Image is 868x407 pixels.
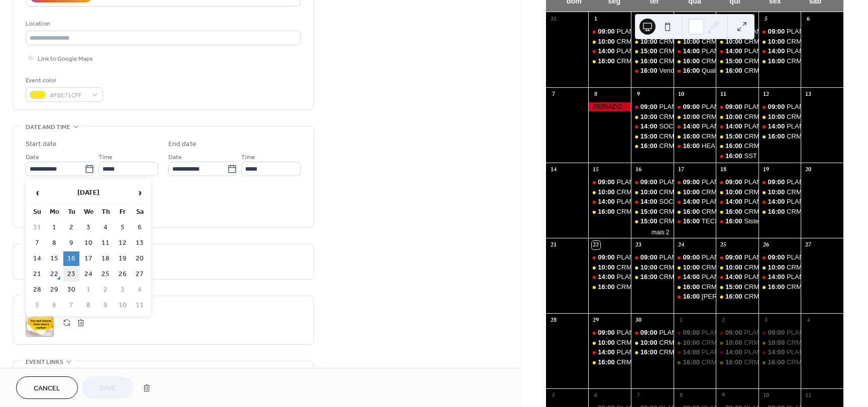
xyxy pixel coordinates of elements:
span: 14:00 [768,197,787,206]
div: PLANTÃO suporte [758,122,801,131]
div: CRMSST - PLANTÃO CRM [617,37,698,46]
span: 09:00 [640,102,659,111]
a: Cancel [16,376,78,399]
div: 17 [677,166,685,174]
td: 5 [115,220,131,235]
div: CRMSST - PLANTÃO CRM [617,188,698,197]
div: PLANTÃO suporte [787,178,841,187]
div: CRMSST - PLANTÃO CRM [674,132,716,141]
div: 25 [719,241,728,249]
span: 15:00 [640,47,659,56]
div: 21 [549,241,558,249]
div: PLANTÃO suporte [758,178,801,187]
div: CRMSST - PLANTÃO CRM [588,37,631,46]
span: 10:00 [683,37,701,46]
span: 14:00 [598,47,616,56]
div: CRMSST - PLANTÃO CRM [758,132,801,141]
span: 15:00 [640,132,659,141]
div: PLANTÃO suporte [674,253,716,262]
div: CRMSST - Implantação [659,132,729,141]
div: PLANTÃO suporte [758,197,801,206]
div: PLANTÃO suporte [716,178,758,187]
span: 10:00 [768,188,787,197]
td: 10 [80,236,96,250]
td: 15 [46,251,62,266]
span: 16:00 [640,142,659,151]
div: SOC - aplicação de exames [631,122,674,131]
span: 16:00 [598,207,616,216]
div: PLANTÃO suporte [758,47,801,56]
span: 09:00 [768,102,787,111]
div: CRMSST - PLANTÃO CRM [631,263,674,272]
div: CRMSST - PLANTÃO CRM [758,112,801,121]
div: CRMSST - PLANTÃO CRM [617,263,698,272]
span: Time [241,152,255,163]
div: PLANTÃO suporte [588,253,631,262]
div: CRMSST - PLANTÃO CRM [702,132,783,141]
td: 20 [132,251,148,266]
div: 10 [677,90,685,99]
span: 14:00 [725,197,744,206]
span: 16:00 [683,132,701,141]
div: CRMSST - PLANTÃO CRM [659,263,740,272]
span: 10:00 [640,37,659,46]
div: 6 [804,15,813,24]
div: PLANTÃO suporte [674,178,716,187]
div: CRMSST - PLANTÃO CRM [702,263,783,272]
span: 09:00 [683,102,701,111]
div: CRMSST - CRIAÇÃO DE PACOTES [631,207,674,216]
div: CRMSST - PLANTÃO CRM [631,112,674,121]
div: PLANTÃO suporte [617,197,672,206]
div: PLANTÃO suporte [787,122,841,131]
td: 1 [46,220,62,235]
span: Date [26,152,39,163]
span: 16:00 [683,57,701,66]
span: 10:00 [768,37,787,46]
div: CRMSST - PLANTÃO CRM [758,207,801,216]
span: 16:00 [768,132,787,141]
div: 12 [762,90,770,99]
span: 16:00 [640,57,659,66]
div: PLANTÃO suporte [588,27,631,36]
div: PLANTÃO suporte [674,102,716,111]
div: PLANTÃO suporte [787,197,841,206]
td: 19 [115,251,131,266]
div: PLANTÃO suporte [787,253,841,262]
span: 10:00 [598,263,616,272]
div: CRMSST - PLANTÃO CRM [631,142,674,151]
span: 09:00 [598,253,616,262]
div: Event color [26,75,101,86]
div: CRMSST - PLANTÃO CRM [674,188,716,197]
div: PLANTÃO suporte [588,178,631,187]
div: CRMSST - PLANTÃO CRM [674,112,716,121]
div: CRMSST - PLANTÃO CRM [787,112,868,121]
div: PLANTÃO suporte [744,102,799,111]
div: CRMSST - PLANTÃO CRM [758,57,801,66]
span: 10:00 [725,112,744,121]
div: CRMSST - PLANTÃO CRM [674,57,716,66]
span: 09:00 [725,102,744,111]
td: 11 [97,236,114,250]
div: PLANTÃO suporte [674,197,716,206]
div: PLANTÃO suporte [744,47,799,56]
span: 09:00 [640,253,659,262]
div: 9 [634,90,643,99]
div: CRMSST - PLANTÃO CRM [588,188,631,197]
td: 12 [115,236,131,250]
div: CRMSST - PLANTÃO CRM [716,188,758,197]
span: 16:00 [725,207,744,216]
span: 16:00 [725,66,744,75]
div: PLANTÃO suporte [702,47,756,56]
div: 24 [677,241,685,249]
div: CRMSST - PLANTÃO CRM [702,188,783,197]
td: 4 [97,220,114,235]
span: 09:00 [598,178,616,187]
div: PLANTÃO suporte [631,178,674,187]
div: PLANTÃO suporte [588,197,631,206]
div: 18 [719,166,728,174]
td: 13 [132,236,148,250]
span: 10:00 [640,112,659,121]
div: 5 [762,15,770,24]
span: 10:00 [598,37,616,46]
